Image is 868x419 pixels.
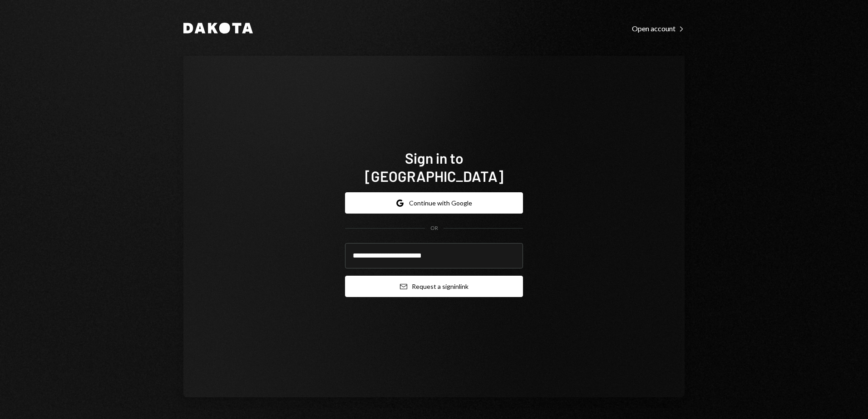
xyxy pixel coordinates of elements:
[345,149,523,185] h1: Sign in to [GEOGRAPHIC_DATA]
[345,192,523,214] button: Continue with Google
[430,224,438,232] div: OR
[345,276,523,297] button: Request a signinlink
[632,24,685,33] div: Open account
[505,250,516,261] keeper-lock: Open Keeper Popup
[632,23,685,33] a: Open account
